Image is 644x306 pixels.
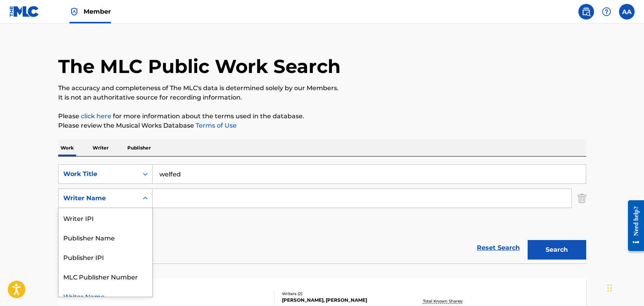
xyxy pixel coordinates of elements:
img: Top Rightsholder [70,7,79,16]
div: Writer Name [63,194,134,203]
div: MLC Publisher Number [59,267,152,286]
button: Search [528,240,586,260]
div: Help [599,4,614,20]
img: search [582,7,591,16]
div: User Menu [619,4,635,20]
div: [PERSON_NAME], [PERSON_NAME] [282,297,400,304]
div: Writers ( 2 ) [282,291,400,297]
div: Drag [607,276,612,300]
a: Terms of Use [194,122,237,129]
div: Publisher Name [59,228,152,247]
img: MLC Logo [9,6,39,17]
form: Search Form [58,164,586,263]
iframe: Chat Widget [605,269,644,306]
p: The accuracy and completeness of The MLC's data is determined solely by our Members. [58,84,586,93]
a: Public Search [578,4,594,20]
iframe: Resource Center [622,194,644,257]
p: It is not an authoritative source for recording information. [58,93,586,102]
div: Work Title [63,169,134,179]
div: Publisher IPI [59,247,152,267]
img: Delete Criterion [578,189,586,208]
p: Please review the Musical Works Database [58,121,586,130]
a: click here [81,112,111,120]
div: Writer Name [59,286,152,306]
p: Publisher [125,140,153,156]
p: Writer [90,140,111,156]
img: help [602,7,611,16]
p: Please for more information about the terms used in the database. [58,112,586,121]
p: Total Known Shares: [423,298,465,304]
a: Reset Search [473,239,524,256]
h1: The MLC Public Work Search [58,55,341,78]
div: Writer IPI [59,208,152,228]
span: Member [84,7,111,16]
p: Work [58,140,76,156]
